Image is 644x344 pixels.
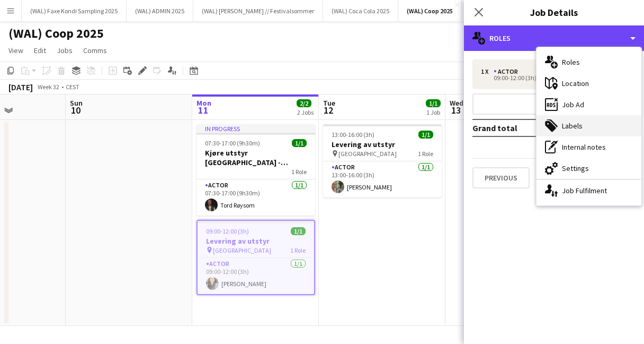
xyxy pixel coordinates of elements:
[338,150,397,158] span: [GEOGRAPHIC_DATA]
[291,168,307,176] span: 1 Role
[22,1,127,21] button: (WAL) Faxe Kondi Sampling 2025
[292,139,307,147] span: 1/1
[332,131,374,139] span: 13:00-16:00 (3h)
[418,131,433,139] span: 1/1
[8,46,23,55] span: View
[30,44,50,57] a: Edit
[198,258,314,294] app-card-role: Actor1/109:00-12:00 (3h)[PERSON_NAME]
[68,104,83,116] span: 10
[494,68,522,75] div: Actor
[472,167,530,188] button: Previous
[536,158,641,179] div: Settings
[196,179,315,216] app-card-role: Actor1/107:30-17:00 (9h30m)Tord Røysom
[297,99,311,107] span: 2/2
[196,220,315,295] app-job-card: 09:00-12:00 (3h)1/1Levering av utstyr [GEOGRAPHIC_DATA]1 RoleActor1/109:00-12:00 (3h)[PERSON_NAME]
[57,46,73,55] span: Jobs
[462,1,542,21] button: (WAL) Clausthaler 2025
[536,94,641,115] div: Job Ad
[297,108,314,116] div: 2 Jobs
[52,44,77,57] a: Jobs
[464,25,644,51] div: Roles
[195,104,211,116] span: 11
[8,25,104,41] h1: (WAL) Coop 2025
[536,115,641,136] div: Labels
[426,99,441,107] span: 1/1
[450,98,463,108] span: Wed
[127,1,193,21] button: (WAL) ADMIN 2025
[4,44,28,57] a: View
[196,148,315,167] h3: Kjøre utstyr [GEOGRAPHIC_DATA] - [GEOGRAPHIC_DATA]
[464,5,644,19] h3: Job Details
[418,150,433,158] span: 1 Role
[290,246,306,254] span: 1 Role
[398,1,462,21] button: (WAL) Coop 2025
[481,68,494,75] div: 1 x
[213,246,271,254] span: [GEOGRAPHIC_DATA]
[196,124,315,216] app-job-card: In progress07:30-17:00 (9h30m)1/1Kjøre utstyr [GEOGRAPHIC_DATA] - [GEOGRAPHIC_DATA]1 RoleActor1/1...
[34,46,46,55] span: Edit
[323,98,335,108] span: Tue
[205,139,260,147] span: 07:30-17:00 (9h30m)
[321,104,335,116] span: 12
[472,93,636,115] button: Add role
[536,136,641,158] div: Internal notes
[472,119,569,136] td: Grand total
[193,1,323,21] button: (WAL) [PERSON_NAME] // Festivalsommer
[323,1,398,21] button: (WAL) Coca Cola 2025
[83,46,107,55] span: Comms
[323,161,442,197] app-card-role: Actor1/113:00-16:00 (3h)[PERSON_NAME]
[206,227,249,235] span: 09:00-12:00 (3h)
[536,73,641,94] div: Location
[426,108,440,116] div: 1 Job
[196,124,315,133] div: In progress
[196,98,211,108] span: Mon
[198,236,314,246] h3: Levering av utstyr
[536,51,641,73] div: Roles
[8,82,33,92] div: [DATE]
[35,83,61,91] span: Week 32
[291,227,306,235] span: 1/1
[536,180,641,201] div: Job Fulfilment
[66,83,79,91] div: CEST
[448,104,463,116] span: 13
[70,98,83,108] span: Sun
[323,124,442,197] app-job-card: 13:00-16:00 (3h)1/1Levering av utstyr [GEOGRAPHIC_DATA]1 RoleActor1/113:00-16:00 (3h)[PERSON_NAME]
[79,44,111,57] a: Comms
[323,140,442,149] h3: Levering av utstyr
[481,75,616,81] div: 09:00-12:00 (3h)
